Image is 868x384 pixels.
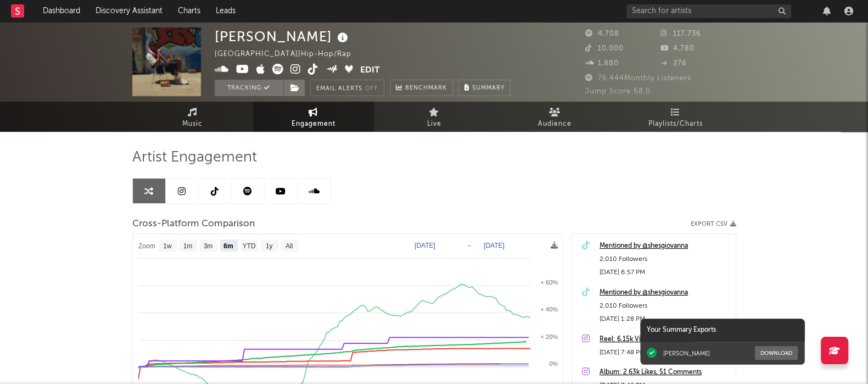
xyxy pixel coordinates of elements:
[265,242,272,250] text: 1y
[458,80,511,96] button: Summary
[215,27,351,46] div: [PERSON_NAME]
[585,60,619,67] span: 1,880
[600,240,730,253] a: Mentioned by @shesgiovanna
[585,75,691,82] span: 76,444 Monthly Listeners
[253,102,374,132] a: Engagement
[215,80,283,96] button: Tracking
[600,253,730,266] div: 2,010 Followers
[242,242,255,250] text: YTD
[360,64,380,77] button: Edit
[755,346,798,360] button: Download
[132,218,255,231] span: Cross-Platform Comparison
[640,319,805,342] div: Your Summary Exports
[495,102,615,132] a: Audience
[427,118,441,131] span: Live
[163,242,172,250] text: 1w
[585,88,651,95] span: Jump Score: 68.0
[203,242,212,250] text: 3m
[182,118,203,131] span: Music
[691,221,736,227] button: Export CSV
[600,299,730,313] div: 2,010 Followers
[660,60,687,67] span: 276
[660,30,701,37] span: 117,736
[310,80,384,96] button: Email AlertsOff
[600,333,730,346] a: Reel: 6.15k Views, 1.15k Likes, 0 Comments
[600,366,730,379] a: Album: 2.63k Likes, 51 Comments
[600,266,730,279] div: [DATE] 6:57 PM
[626,4,791,18] input: Search for artists
[405,82,447,95] span: Benchmark
[132,151,257,164] span: Artist Engagement
[466,242,472,249] text: →
[285,242,293,250] text: All
[549,360,558,367] text: 0%
[600,286,730,299] a: Mentioned by @shesgiovanna
[390,80,453,96] a: Benchmark
[472,85,505,91] span: Summary
[540,333,558,340] text: + 20%
[223,242,233,250] text: 6m
[660,45,695,52] span: 4,780
[484,242,505,249] text: [DATE]
[415,242,435,249] text: [DATE]
[540,306,558,313] text: + 40%
[374,102,495,132] a: Live
[585,45,624,52] span: 10,000
[600,313,730,326] div: [DATE] 1:28 PM
[538,118,572,131] span: Audience
[663,349,710,357] div: [PERSON_NAME]
[540,279,558,286] text: + 60%
[585,30,619,37] span: 4,708
[365,86,378,92] em: Off
[138,242,155,250] text: Zoom
[600,346,730,359] div: [DATE] 7:48 PM
[648,118,703,131] span: Playlists/Charts
[183,242,192,250] text: 1m
[292,118,335,131] span: Engagement
[132,102,253,132] a: Music
[615,102,736,132] a: Playlists/Charts
[215,48,364,61] div: [GEOGRAPHIC_DATA] | Hip-Hop/Rap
